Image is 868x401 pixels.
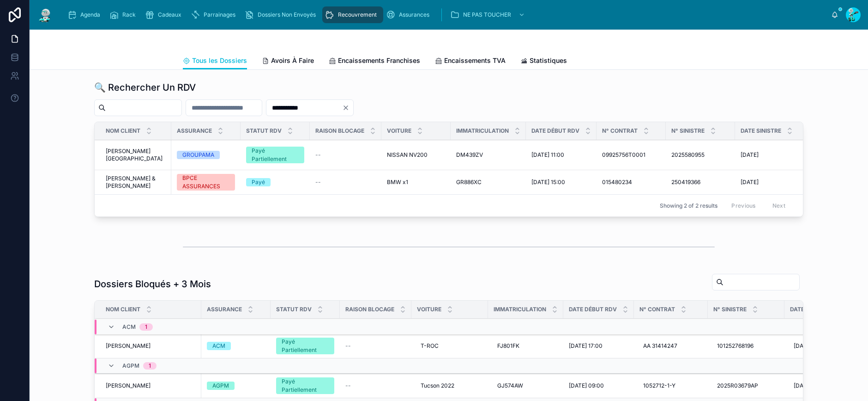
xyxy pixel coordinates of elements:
[417,339,482,353] a: T-ROC
[345,306,394,313] span: Raison Blocage
[315,151,376,159] a: --
[282,377,329,394] div: Payé Partiellement
[387,179,408,186] span: BMW x1
[315,127,364,135] span: Raison Blocage
[671,151,705,159] span: 2025580955
[207,306,242,313] span: Assurance
[37,7,54,22] img: App logo
[741,179,759,186] span: [DATE]
[421,342,439,350] span: T-ROC
[456,127,509,135] span: Immatriculation
[713,339,779,353] a: 101252768196
[569,382,628,389] a: [DATE] 09:00
[421,382,454,389] span: Tucson 2022
[177,151,235,159] a: GROUPAMA
[794,342,812,350] span: [DATE]
[456,151,520,159] a: DM439ZV
[569,382,604,389] span: [DATE] 09:00
[741,127,781,135] span: Date Sinistre
[182,151,214,159] div: GROUPAMA
[106,148,166,162] a: [PERSON_NAME][GEOGRAPHIC_DATA]
[643,342,677,350] span: AA 31414247
[246,178,304,186] a: Payé
[387,127,411,135] span: Voiture
[639,339,702,353] a: AA 31414247
[569,342,603,350] span: [DATE] 17:00
[271,56,314,65] span: Avoirs À Faire
[106,342,151,350] span: [PERSON_NAME]
[713,306,747,313] span: N° Sinistre
[463,11,511,19] span: NE PAS TOUCHER
[246,147,304,163] a: Payé Partiellement
[338,56,420,65] span: Encaissements Franchises
[342,104,353,111] button: Clear
[602,179,632,186] span: 015480234
[531,151,591,159] a: [DATE] 11:00
[530,56,567,65] span: Statistiques
[246,127,282,135] span: Statut RDV
[122,11,136,19] span: Rack
[794,382,812,389] span: [DATE]
[602,179,660,186] a: 015480234
[322,6,383,23] a: Recouvrement
[713,378,779,393] a: 2025R03679AP
[106,382,196,389] a: [PERSON_NAME]
[276,306,312,313] span: Statut RDV
[345,382,406,389] a: --
[204,11,235,19] span: Parrainages
[387,151,445,159] a: NISSAN NV200
[643,382,675,389] span: 1052712-1-Y
[790,306,831,313] span: Date Sinistre
[602,151,645,159] span: 09925756T0001
[252,147,299,163] div: Payé Partiellement
[94,278,211,290] h1: Dossiers Bloqués + 3 Mois
[790,378,848,393] a: [DATE]
[399,11,429,19] span: Assurances
[106,175,166,190] a: [PERSON_NAME] & [PERSON_NAME]
[212,342,225,350] div: ACM
[447,6,530,23] a: NE PAS TOUCHER
[212,382,229,390] div: AGPM
[242,6,322,23] a: Dossiers Non Envoyés
[444,56,506,65] span: Encaissements TVA
[531,179,565,186] span: [DATE] 15:00
[282,338,329,354] div: Payé Partiellement
[106,382,151,389] span: [PERSON_NAME]
[177,127,212,135] span: Assurance
[531,151,564,159] span: [DATE] 11:00
[660,202,717,210] span: Showing 2 of 2 results
[639,378,702,393] a: 1052712-1-Y
[145,323,147,331] div: 1
[671,179,729,186] a: 250419366
[106,306,140,313] span: Nom Client
[497,342,519,350] span: FJ801FK
[61,5,831,25] div: scrollable content
[717,342,753,350] span: 101252768196
[207,342,265,350] a: ACM
[182,174,229,191] div: BPCE ASSURANCES
[602,127,638,135] span: N° Contrat
[639,306,675,313] span: N° Contrat
[387,151,428,159] span: NISSAN NV200
[456,179,520,186] a: GR886XC
[315,151,321,159] span: --
[65,6,107,23] a: Agenda
[569,306,617,313] span: Date Début RDV
[497,382,523,389] span: GJ574AW
[207,382,265,390] a: AGPM
[456,151,483,159] span: DM439ZV
[158,11,181,19] span: Cadeaux
[252,178,265,186] div: Payé
[345,342,351,350] span: --
[106,127,140,135] span: Nom Client
[262,52,314,71] a: Avoirs À Faire
[192,56,247,65] span: Tous les Dossiers
[188,6,242,23] a: Parrainages
[122,362,139,370] span: AGPM
[741,151,759,159] span: [DATE]
[671,151,729,159] a: 2025580955
[107,6,142,23] a: Rack
[177,174,235,191] a: BPCE ASSURANCES
[122,323,136,331] span: ACM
